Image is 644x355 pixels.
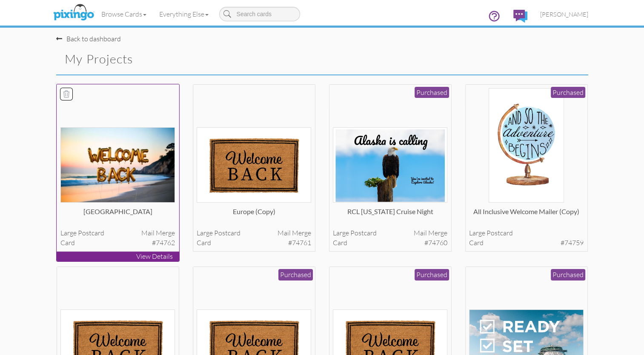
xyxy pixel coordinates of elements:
[197,229,213,237] span: large
[278,228,311,238] span: Mail merge
[60,127,175,203] img: 135215-1-1756653727725-4104ea64ee916e75-qa.jpg
[197,127,311,203] img: 135214-1-1756653451068-d39f16a875be0ddd-qa.jpg
[214,229,240,237] span: postcard
[333,207,447,224] div: RCL [US_STATE] Cruise Night
[534,3,595,25] a: [PERSON_NAME]
[56,34,121,43] a: Back to dashboard
[414,228,447,238] span: Mail merge
[288,238,311,248] span: #74761
[152,238,175,248] span: #74762
[219,7,300,21] input: Search cards
[424,238,447,248] span: #74760
[350,229,377,237] span: postcard
[333,229,349,237] span: large
[78,229,104,237] span: postcard
[60,238,175,248] div: card
[551,269,585,281] div: Purchased
[415,269,449,281] div: Purchased
[51,2,96,23] img: pixingo logo
[60,229,77,237] span: large
[57,252,179,261] p: View Details
[415,87,449,98] div: Purchased
[469,238,584,248] div: card
[487,229,513,237] span: postcard
[333,127,447,203] img: 135213-1-1756652974554-f95ff4d2bdf2551b-qa.jpg
[333,238,447,248] div: card
[540,11,588,18] span: [PERSON_NAME]
[197,238,311,248] div: card
[561,238,584,248] span: #74759
[95,3,153,25] a: Browse Cards
[197,207,311,224] div: Europe (copy)
[551,87,585,98] div: Purchased
[141,228,175,238] span: Mail merge
[513,10,527,23] img: comments.svg
[153,3,215,25] a: Everything Else
[278,269,313,281] div: Purchased
[60,207,175,224] div: [GEOGRAPHIC_DATA]
[469,207,584,224] div: All Inclusive Welcome mailer (copy)
[469,229,485,237] span: large
[489,88,564,203] img: 135212-1-1756651805848-69017bc6a1040381-qa.jpg
[65,52,307,66] h2: My Projects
